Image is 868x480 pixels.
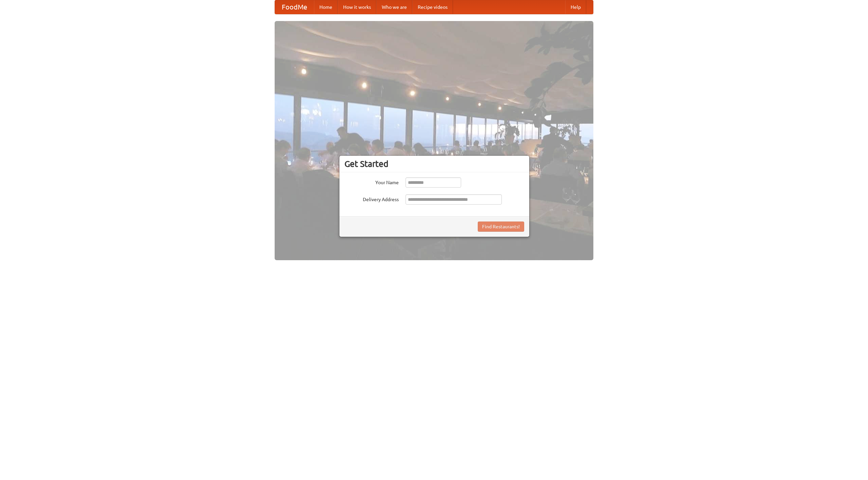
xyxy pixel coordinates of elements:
label: Your Name [344,177,399,186]
a: FoodMe [275,0,314,14]
a: Recipe videos [412,0,453,14]
a: Who we are [376,0,412,14]
button: Find Restaurants! [478,222,524,232]
h3: Get Started [344,159,524,169]
a: Help [565,0,586,14]
a: How it works [338,0,376,14]
a: Home [314,0,338,14]
label: Delivery Address [344,194,399,203]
